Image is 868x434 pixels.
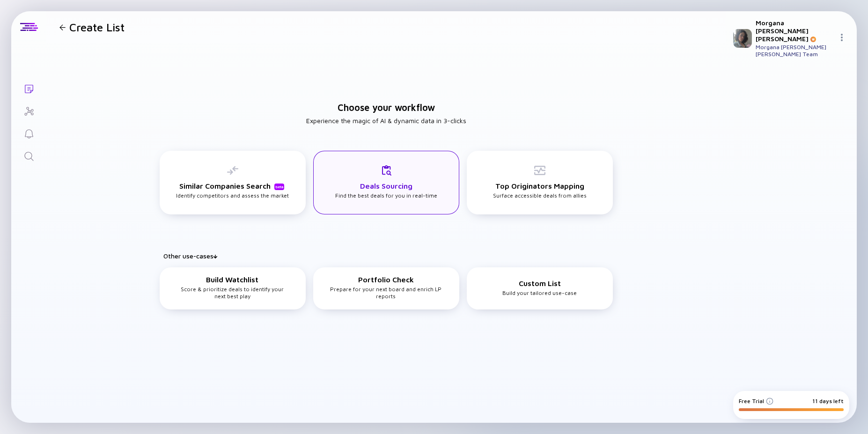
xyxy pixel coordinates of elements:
a: Search [11,144,46,167]
h2: Experience the magic of AI & dynamic data in 3-clicks [306,117,466,125]
img: Morgana Profile Picture [733,29,752,48]
h3: Portfolio Check [358,275,414,284]
div: Identify competitors and assess the market [176,165,289,199]
h1: Choose your workflow [338,102,435,113]
div: 11 days left [812,397,844,405]
a: Investor Map [11,99,46,122]
h3: Deals Sourcing [360,182,412,190]
h3: Build Watchlist [206,275,258,284]
h3: Similar Companies Search [179,182,286,190]
a: Reminders [11,122,46,144]
h1: Create List [69,21,125,34]
div: Morgana [PERSON_NAME] [PERSON_NAME] Team [756,44,834,58]
h3: Top Originators Mapping [495,182,584,190]
div: Score & prioritize deals to identify your next best play [175,275,290,300]
div: Surface accessible deals from allies [493,165,587,199]
div: beta [274,184,284,190]
div: Find the best deals for you in real-time [335,165,437,199]
div: Other use-cases [163,252,620,260]
a: Lists [11,77,46,99]
h3: Custom List [519,279,561,287]
div: Free Trial [739,397,773,405]
div: Prepare for your next board and enrich LP reports [329,275,443,300]
div: Build your tailored use-case [502,279,577,296]
div: Morgana [PERSON_NAME] [PERSON_NAME] [756,19,834,43]
img: Menu [838,34,846,41]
